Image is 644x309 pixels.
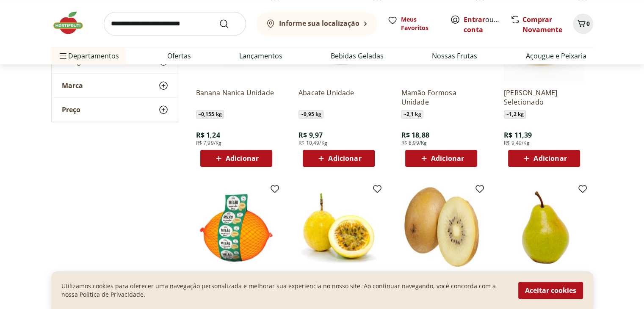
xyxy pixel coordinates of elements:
[58,46,119,66] span: Departamentos
[431,155,464,162] span: Adicionar
[401,88,481,107] a: Mamão Formosa Unidade
[299,187,379,268] img: Maracujá Azedo Unidade
[299,130,323,140] span: R$ 9,97
[256,12,377,36] button: Informe sua localização
[328,155,361,162] span: Adicionar
[401,187,481,268] img: Kiwi Gold Unidade
[239,51,282,61] a: Lançamentos
[52,98,179,122] button: Preço
[196,110,224,119] span: ~ 0,155 kg
[299,88,379,107] a: Abacate Unidade
[504,110,526,119] span: ~ 1,2 kg
[167,51,191,61] a: Ofertas
[405,150,477,167] button: Adicionar
[401,140,427,146] span: R$ 8,99/Kg
[196,88,276,107] a: Banana Nanica Unidade
[196,140,222,146] span: R$ 7,99/Kg
[331,51,384,61] a: Bebidas Geladas
[504,88,584,107] a: [PERSON_NAME] Selecionado
[525,51,586,61] a: Açougue e Peixaria
[299,140,327,146] span: R$ 10,49/Kg
[200,150,272,167] button: Adicionar
[586,19,590,28] span: 0
[464,15,485,24] a: Entrar
[573,14,593,34] button: Carrinho
[219,19,239,29] button: Submit Search
[387,15,440,32] a: Meus Favoritos
[62,82,83,90] span: Marca
[401,110,423,119] span: ~ 2,1 kg
[432,51,477,61] a: Nossas Frutas
[52,74,179,98] button: Marca
[51,10,94,36] img: Hortifruti
[303,150,375,167] button: Adicionar
[58,46,68,66] button: Menu
[196,130,220,140] span: R$ 1,24
[62,106,80,114] span: Preço
[401,130,429,140] span: R$ 18,88
[522,15,562,34] a: Comprar Novamente
[104,12,246,36] input: search
[508,150,580,167] button: Adicionar
[518,282,583,299] button: Aceitar cookies
[279,19,359,28] b: Informe sua localização
[504,187,584,268] img: Pera Williams Unidade
[226,155,259,162] span: Adicionar
[533,155,567,162] span: Adicionar
[401,15,440,32] span: Meus Favoritos
[299,110,323,119] span: ~ 0,95 kg
[61,282,508,299] p: Utilizamos cookies para oferecer uma navegação personalizada e melhorar sua experiencia no nosso ...
[504,140,530,146] span: R$ 9,49/Kg
[464,14,501,35] span: ou
[196,187,276,268] img: Melão Doce Natural da Terra Pedaço
[464,15,510,34] a: Criar conta
[504,130,532,140] span: R$ 11,39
